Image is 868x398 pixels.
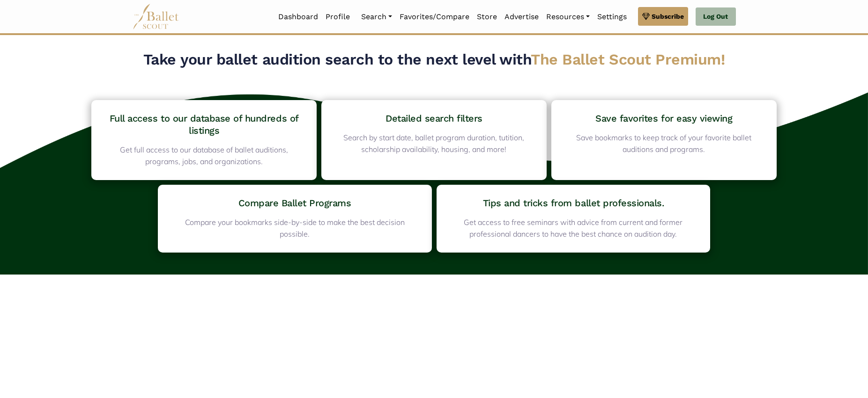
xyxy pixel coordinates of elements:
p: Save bookmarks to keep track of your favorite ballet auditions and programs. [564,132,764,156]
span: The Ballet Scout Premium! [531,51,725,68]
p: Get full access to our database of ballet auditions, programs, jobs, and organizations. [104,144,304,168]
h4: Full access to our database of hundreds of listings [104,112,304,137]
img: gem.svg [642,11,650,22]
p: Search by start date, ballet program duration, tutition, scholarship availability, housing, and m... [334,132,534,156]
a: Log Out [696,7,735,26]
p: Compare your bookmarks side-by-side to make the best decision possible. [170,217,420,240]
a: Advertise [501,7,542,27]
a: Settings [594,7,631,27]
p: Get access to free seminars with advice from current and former professional dancers to have the ... [449,217,698,240]
span: Subscribe [652,11,684,22]
a: Dashboard [274,7,322,27]
a: Resources [542,7,594,27]
h4: Save favorites for easy viewing [564,112,764,124]
h2: Take your ballet audition search to the next level with [87,50,781,70]
h4: Tips and tricks from ballet professionals. [449,197,698,209]
a: Subscribe [638,7,688,26]
h4: Compare Ballet Programs [170,197,420,209]
a: Search [357,7,396,27]
a: Store [473,7,501,27]
h4: Detailed search filters [334,112,534,124]
a: Favorites/Compare [396,7,473,27]
a: Profile [322,7,354,27]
